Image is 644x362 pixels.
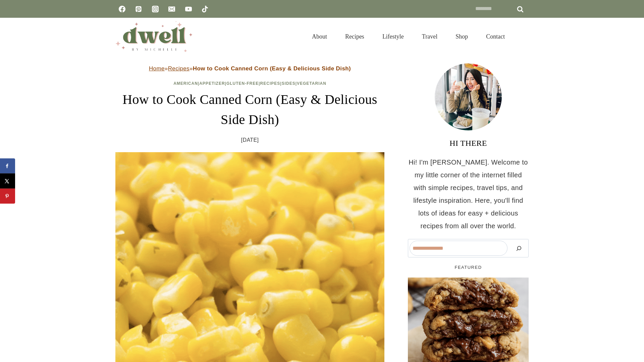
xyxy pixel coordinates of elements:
[297,81,326,86] a: Vegetarian
[226,81,259,86] a: Gluten-Free
[413,25,446,48] a: Travel
[132,2,145,16] a: Pinterest
[182,2,195,16] a: YouTube
[115,2,129,16] a: Facebook
[173,81,198,86] a: American
[336,25,373,48] a: Recipes
[115,89,384,130] h1: How to Cook Canned Corn (Easy & Delicious Side Dish)
[260,81,280,86] a: Recipes
[173,81,326,86] span: | | | | |
[282,81,296,86] a: Sides
[149,65,351,72] span: » »
[446,25,477,48] a: Shop
[165,2,178,16] a: Email
[408,264,529,271] h5: FEATURED
[149,65,165,72] a: Home
[168,65,190,72] a: Recipes
[408,156,529,232] p: Hi! I'm [PERSON_NAME]. Welcome to my little corner of the internet filled with simple recipes, tr...
[149,2,162,16] a: Instagram
[199,81,225,86] a: Appetizer
[517,31,529,42] button: View Search Form
[193,65,351,72] strong: How to Cook Canned Corn (Easy & Delicious Side Dish)
[198,2,212,16] a: TikTok
[303,25,514,48] nav: Primary Navigation
[115,21,193,52] img: DWELL by michelle
[303,25,336,48] a: About
[477,25,514,48] a: Contact
[408,137,529,149] h3: HI THERE
[373,25,413,48] a: Lifestyle
[241,135,259,145] time: [DATE]
[511,241,527,256] button: Search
